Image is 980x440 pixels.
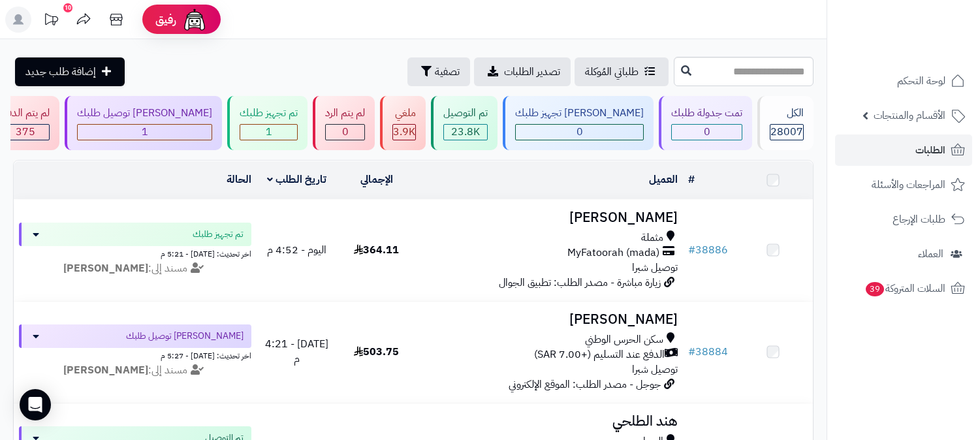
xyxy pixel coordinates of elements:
div: 10 [63,3,72,12]
div: لم يتم الرد [325,106,365,121]
div: 375 [2,125,49,140]
a: الكل28007 [755,96,816,150]
div: 1 [240,125,297,140]
div: اخر تحديث: [DATE] - 5:27 م [19,348,251,362]
span: 0 [704,124,710,140]
a: ملغي 3.9K [377,96,428,150]
span: [DATE] - 4:21 م [265,336,328,367]
a: الطلبات [835,134,972,166]
div: 0 [516,125,643,140]
h3: [PERSON_NAME] [422,312,678,327]
span: اليوم - 4:52 م [267,242,326,258]
div: مسند إلى: [9,363,261,378]
span: زيارة مباشرة - مصدر الطلب: تطبيق الجوال [499,275,661,291]
a: المراجعات والأسئلة [835,169,972,200]
a: لوحة التحكم [835,65,972,97]
a: الحالة [227,172,251,187]
a: طلبات الإرجاع [835,204,972,235]
span: جوجل - مصدر الطلب: الموقع الإلكتروني [509,377,661,392]
span: 39 [866,282,884,296]
span: طلبات الإرجاع [893,210,945,228]
a: الإجمالي [360,172,393,187]
span: 3.9K [393,124,415,140]
div: 0 [672,125,742,140]
span: MyFatoorah (mada) [567,245,659,260]
span: 0 [577,124,583,140]
a: لم يتم الرد 0 [310,96,377,150]
div: [PERSON_NAME] توصيل طلبك [77,106,212,121]
span: # [688,344,695,360]
a: تم التوصيل 23.8K [428,96,500,150]
span: الطلبات [915,141,945,159]
div: 23775 [444,125,487,140]
span: طلباتي المُوكلة [585,64,639,80]
strong: [PERSON_NAME] [63,362,148,378]
div: [PERSON_NAME] تجهيز طلبك [515,106,644,121]
a: تحديثات المنصة [35,7,67,36]
a: طلباتي المُوكلة [575,57,669,86]
a: [PERSON_NAME] توصيل طلبك 1 [62,96,225,150]
a: تاريخ الطلب [267,172,326,187]
button: تصفية [407,57,470,86]
span: 23.8K [451,124,480,140]
div: تمت جدولة طلبك [671,106,742,121]
span: مثملة [641,230,663,245]
span: تم تجهيز طلبك [193,228,244,241]
div: ملغي [392,106,416,121]
div: 3855 [393,125,415,140]
a: # [688,172,695,187]
a: تم تجهيز طلبك 1 [225,96,310,150]
span: الدفع عند التسليم (+7.00 SAR) [534,347,665,362]
span: إضافة طلب جديد [25,64,96,80]
div: الكل [770,106,804,121]
span: سكن الحرس الوطني [585,332,663,347]
h3: [PERSON_NAME] [422,210,678,225]
span: المراجعات والأسئلة [872,176,945,194]
span: 1 [142,124,148,140]
a: #38884 [688,344,728,360]
span: 364.11 [354,242,399,258]
a: السلات المتروكة39 [835,273,972,304]
a: تصدير الطلبات [474,57,571,86]
span: # [688,242,695,258]
img: logo-2.png [891,35,968,63]
div: 0 [326,125,364,140]
span: تصفية [435,64,460,80]
img: ai-face.png [182,7,208,33]
span: 28007 [770,124,803,140]
span: تصدير الطلبات [504,64,560,80]
div: 1 [78,125,212,140]
a: [PERSON_NAME] تجهيز طلبك 0 [500,96,656,150]
div: تم التوصيل [443,106,488,121]
a: تمت جدولة طلبك 0 [656,96,755,150]
span: العملاء [918,245,943,263]
strong: [PERSON_NAME] [63,260,148,276]
h3: هند الطلحي [422,414,678,429]
span: توصيل شبرا [632,362,678,377]
span: توصيل شبرا [632,260,678,275]
a: العميل [649,172,678,187]
div: Open Intercom Messenger [20,389,51,420]
span: 0 [342,124,349,140]
a: #38886 [688,242,728,258]
span: 375 [16,124,35,140]
div: مسند إلى: [9,261,261,276]
span: 503.75 [354,344,399,360]
span: الأقسام والمنتجات [874,106,945,125]
div: اخر تحديث: [DATE] - 5:21 م [19,246,251,260]
a: إضافة طلب جديد [15,57,125,86]
span: السلات المتروكة [864,279,945,298]
div: لم يتم الدفع [1,106,50,121]
a: العملاء [835,238,972,270]
span: لوحة التحكم [897,72,945,90]
div: تم تجهيز طلبك [240,106,298,121]
span: رفيق [155,12,176,27]
span: [PERSON_NAME] توصيل طلبك [126,330,244,343]
span: 1 [266,124,272,140]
